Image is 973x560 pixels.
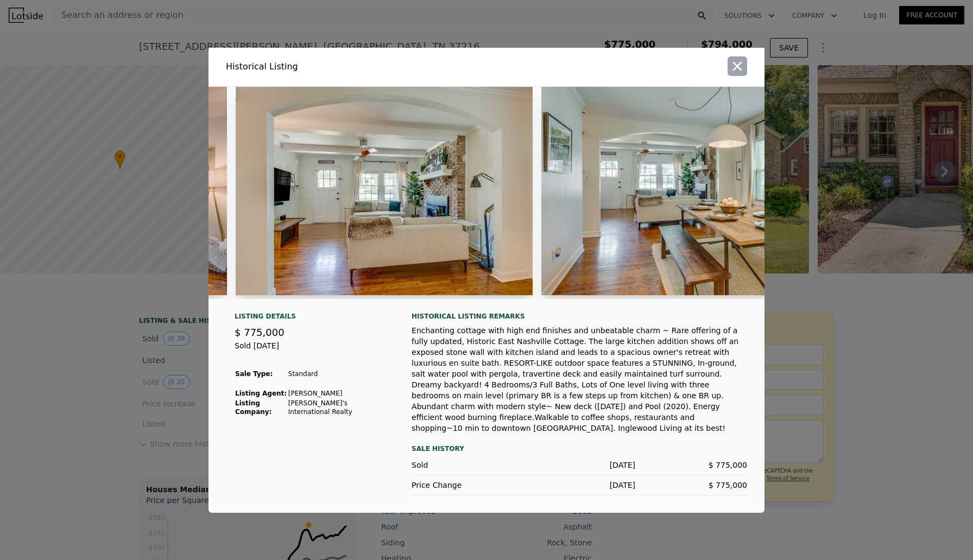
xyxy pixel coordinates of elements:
[412,442,747,455] div: Sale History
[236,87,533,295] img: Property Img
[235,399,271,416] strong: Listing Company:
[709,461,747,469] span: $ 775,000
[288,369,386,379] td: Standard
[412,480,523,491] div: Price Change
[235,340,386,360] div: Sold [DATE]
[235,312,386,325] div: Listing Details
[523,480,635,491] div: [DATE]
[235,327,285,338] span: $ 775,000
[523,460,635,470] div: [DATE]
[412,312,747,321] div: Historical Listing remarks
[288,398,386,417] td: [PERSON_NAME]'s International Realty
[235,390,287,397] strong: Listing Agent:
[226,60,482,73] div: Historical Listing
[541,87,854,295] img: Property Img
[412,460,523,470] div: Sold
[235,370,273,378] strong: Sale Type:
[709,481,747,489] span: $ 775,000
[412,325,747,434] div: Enchanting cottage with high end finishes and unbeatable charm ~ Rare offering of a fully updated...
[288,389,386,398] td: [PERSON_NAME]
